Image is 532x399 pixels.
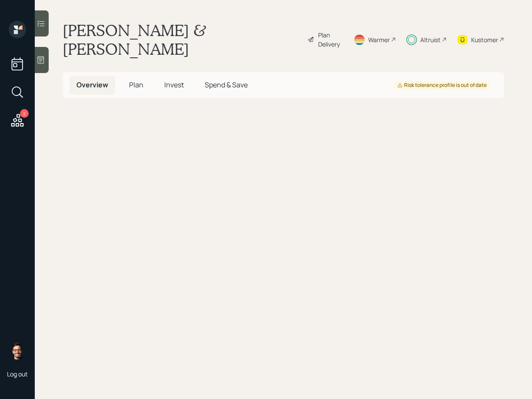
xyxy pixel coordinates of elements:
[164,80,184,90] span: Invest
[129,80,143,90] span: Plan
[63,21,300,58] h1: [PERSON_NAME] & [PERSON_NAME]
[318,30,343,49] div: Plan Delivery
[420,35,441,44] div: Altruist
[368,35,390,44] div: Warmer
[20,109,29,118] div: 2
[9,342,26,359] img: sami-boghos-headshot.png
[7,370,28,378] div: Log out
[205,80,248,90] span: Spend & Save
[76,80,108,90] span: Overview
[397,82,487,89] div: Risk tolerance profile is out of date
[471,35,498,44] div: Kustomer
